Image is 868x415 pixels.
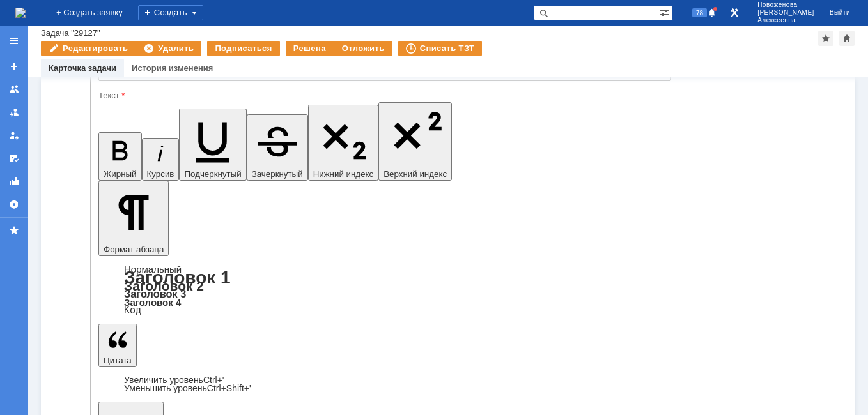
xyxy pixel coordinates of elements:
[378,102,452,181] button: Верхний индекс
[124,383,251,393] a: Decrease
[104,245,164,254] span: Формат абзаца
[727,5,742,20] a: Перейти в интерфейс администратора
[98,376,671,393] div: Цитата
[15,8,26,18] img: logo
[98,181,169,256] button: Формат абзаца
[184,169,241,179] span: Подчеркнутый
[4,171,24,192] a: Отчеты
[41,28,100,38] div: Задача "29127"
[124,278,204,293] a: Заголовок 2
[4,194,24,215] a: Настройки
[124,288,186,299] a: Заголовок 3
[247,114,308,181] button: Зачеркнутый
[124,305,141,316] a: Код
[839,31,855,46] div: Сделать домашней страницей
[252,169,303,179] span: Зачеркнутый
[757,17,814,24] span: Алексеевна
[124,375,224,385] a: Increase
[124,297,181,308] a: Заголовок 4
[147,169,174,179] span: Курсив
[98,91,669,100] div: Текст
[660,6,672,18] span: Расширенный поиск
[98,132,142,181] button: Жирный
[4,102,24,123] a: Заявки в моей ответственности
[124,264,182,275] a: Нормальный
[757,1,814,9] span: Новоженова
[98,265,671,315] div: Формат абзаца
[757,9,814,17] span: [PERSON_NAME]
[132,63,213,73] a: История изменения
[308,105,379,181] button: Нижний индекс
[98,324,137,367] button: Цитата
[207,383,251,393] span: Ctrl+Shift+'
[5,5,187,15] div: Добрый день. продлила до [DATE]
[49,63,116,73] a: Карточка задачи
[692,8,707,17] span: 78
[179,109,246,181] button: Подчеркнутый
[15,8,26,18] a: Перейти на домашнюю страницу
[4,125,24,146] a: Мои заявки
[142,138,180,181] button: Курсив
[138,5,203,20] div: Создать
[818,31,833,46] div: Добавить в избранное
[313,169,374,179] span: Нижний индекс
[104,169,137,179] span: Жирный
[384,169,447,179] span: Верхний индекс
[203,375,224,385] span: Ctrl+'
[4,148,24,169] a: Мои согласования
[4,79,24,100] a: Заявки на командах
[124,268,231,287] a: Заголовок 1
[104,356,132,365] span: Цитата
[4,56,24,77] a: Создать заявку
